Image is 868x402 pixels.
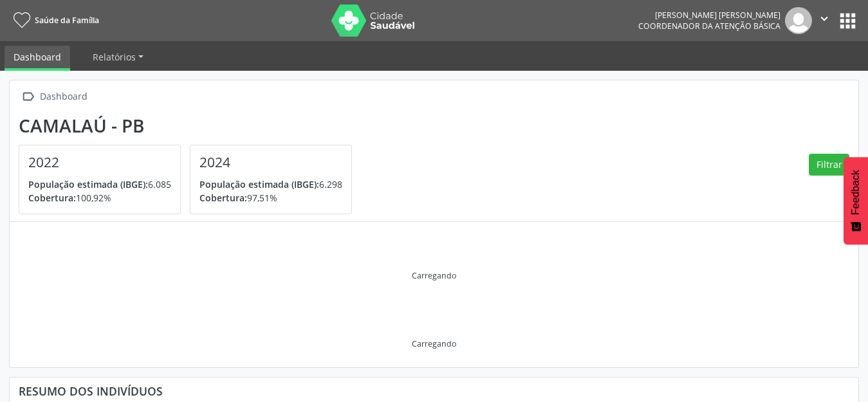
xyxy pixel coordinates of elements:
button: Feedback - Mostrar pesquisa [844,157,868,244]
div: Dashboard [37,87,89,106]
a: Dashboard [5,46,70,71]
span: Coordenador da Atenção Básica [638,21,780,32]
h4: 2022 [28,154,171,170]
h4: 2024 [199,154,342,170]
i:  [19,87,37,106]
p: 100,92% [28,191,171,205]
p: 6.085 [28,178,171,191]
span: População estimada (IBGE): [28,178,148,190]
a:  Dashboard [19,87,89,106]
p: 97,51% [199,191,342,205]
span: População estimada (IBGE): [199,178,319,190]
i:  [817,12,831,26]
a: Saúde da Família [9,10,99,31]
div: [PERSON_NAME] [PERSON_NAME] [638,10,780,21]
span: Cobertura: [28,192,76,204]
div: Carregando [412,270,456,281]
button: apps [836,10,859,32]
span: Saúde da Família [35,15,99,26]
button:  [812,7,836,34]
div: Carregando [412,338,456,349]
img: img [785,7,812,34]
div: Camalaú - PB [19,115,361,136]
div: Resumo dos indivíduos [19,384,849,398]
span: Relatórios [93,51,136,63]
span: Cobertura: [199,192,247,204]
p: 6.298 [199,178,342,191]
button: Filtrar [809,154,849,176]
a: Relatórios [84,46,152,68]
span: Feedback [850,170,862,215]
